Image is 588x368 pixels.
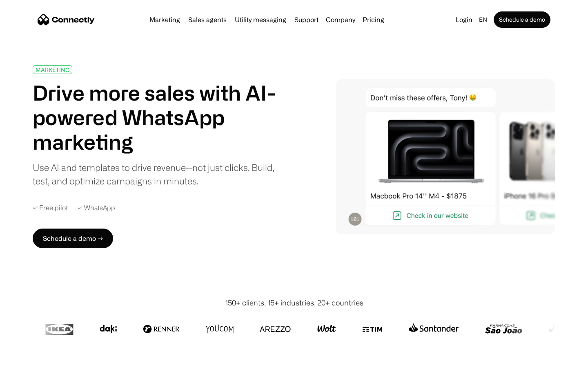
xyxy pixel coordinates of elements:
[36,67,69,73] div: MARKETING
[291,16,322,23] a: Support
[476,14,492,25] div: en
[33,204,68,212] div: ✓ Free pilot
[146,16,183,23] a: Marketing
[78,204,115,212] div: ✓ WhatsApp
[16,354,49,365] ul: Language list
[8,353,49,365] aside: Language selected: English
[452,14,476,25] a: Login
[38,13,95,26] a: home
[225,297,363,308] div: 150+ clients, 15+ industries, 20+ countries
[326,14,355,25] div: Company
[185,16,230,23] a: Sales agents
[33,229,113,248] a: Schedule a demo →
[323,14,358,25] div: Company
[479,14,487,25] div: en
[232,16,290,23] a: Utility messaging
[33,161,285,188] div: Use AI and templates to drive revenue—not just clicks. Build, test, and optimize campaigns in min...
[494,11,550,28] a: Schedule a demo
[33,81,285,154] h1: Drive more sales with AI-powered WhatsApp marketing
[359,16,388,23] a: Pricing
